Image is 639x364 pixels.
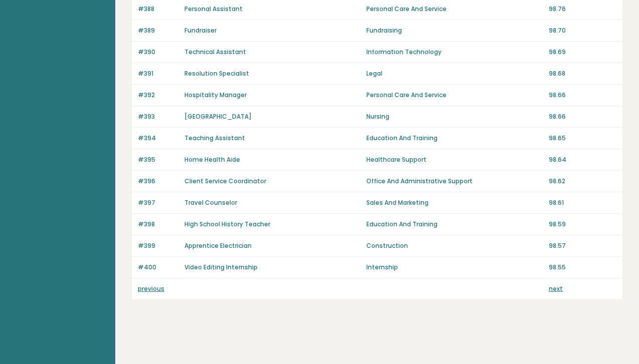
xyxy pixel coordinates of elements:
p: #398 [138,220,178,229]
a: Technical Assistant [184,48,246,56]
p: Sales And Marketing [366,198,542,207]
p: Internship [366,263,542,272]
p: #395 [138,155,178,164]
p: Personal Care And Service [366,91,542,100]
p: #390 [138,48,178,57]
p: Information Technology [366,48,542,57]
a: Client Service Coordinator [184,177,266,185]
a: Teaching Assistant [184,134,245,142]
p: Education And Training [366,134,542,143]
p: Healthcare Support [366,155,542,164]
p: #388 [138,5,178,14]
p: 98.69 [549,48,616,57]
a: Video Editing Internship [184,263,258,271]
p: Legal [366,69,542,78]
p: Education And Training [366,220,542,229]
p: #392 [138,91,178,100]
p: Nursing [366,112,542,121]
a: Fundraiser [184,26,217,35]
p: 98.59 [549,220,616,229]
a: High School History Teacher [184,220,270,228]
p: #393 [138,112,178,121]
p: Construction [366,241,542,250]
a: next [549,284,563,293]
p: #391 [138,69,178,78]
p: 98.62 [549,177,616,186]
a: previous [138,284,164,293]
a: Home Health Aide [184,155,240,164]
a: Hospitality Manager [184,91,247,99]
p: #396 [138,177,178,186]
p: 98.66 [549,112,616,121]
a: Resolution Specialist [184,69,249,78]
p: 98.64 [549,155,616,164]
p: 98.61 [549,198,616,207]
p: 98.55 [549,263,616,272]
p: 98.76 [549,5,616,14]
p: #400 [138,263,178,272]
p: Office And Administrative Support [366,177,542,186]
p: 98.66 [549,91,616,100]
p: #399 [138,241,178,250]
p: Fundraising [366,26,542,35]
a: Apprentice Electrician [184,241,252,250]
p: #397 [138,198,178,207]
p: 98.57 [549,241,616,250]
a: [GEOGRAPHIC_DATA] [184,112,252,121]
p: 98.65 [549,134,616,143]
a: Travel Counselor [184,198,237,207]
p: Personal Care And Service [366,5,542,14]
p: #389 [138,26,178,35]
p: 98.70 [549,26,616,35]
p: 98.68 [549,69,616,78]
a: Personal Assistant [184,5,243,13]
p: #394 [138,134,178,143]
